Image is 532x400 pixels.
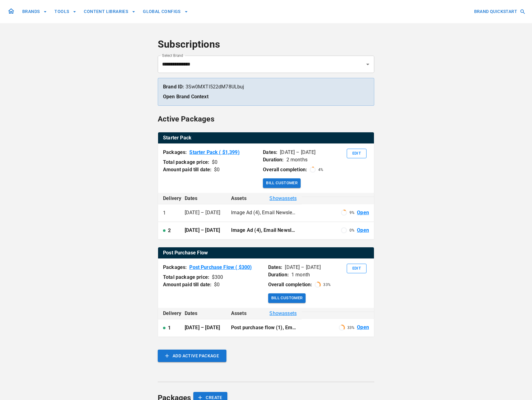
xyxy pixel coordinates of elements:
[81,6,138,17] button: CONTENT LIBRARIES
[350,210,354,215] p: 9 %
[158,350,226,362] button: ADD ACTIVE PACKAGE
[168,324,171,332] p: 1
[269,195,297,202] span: Show assets
[158,38,374,51] h4: Subscriptions
[286,156,307,164] p: 2 months
[158,132,374,144] table: active packages table
[158,247,374,259] table: active packages table
[268,281,312,288] p: Overall completion:
[268,271,289,279] p: Duration:
[180,193,226,204] th: Dates
[163,159,209,166] p: Total package price:
[363,60,372,69] button: Open
[158,308,180,319] th: Delivery
[285,264,320,271] p: [DATE] – [DATE]
[231,310,297,317] div: Assets
[323,282,330,287] p: 33 %
[163,264,187,271] p: Packages:
[163,209,166,217] p: 1
[291,271,310,279] p: 1 month
[357,209,369,216] a: Open
[280,149,315,156] p: [DATE] – [DATE]
[163,83,369,91] p: 3Sw0MXTl522dM78ULbuj
[318,167,323,172] p: 4 %
[180,204,226,222] td: [DATE] – [DATE]
[231,227,297,234] p: Image Ad (4), Email Newsletter (4), Email setup (4), Ad campaign optimisation (1), Remix Video (2)
[158,113,214,125] h6: Active Packages
[347,264,367,273] button: Edit
[214,166,220,173] div: $ 0
[180,222,226,240] td: [DATE] – [DATE]
[20,6,49,17] button: BRANDS
[189,149,239,156] a: Starter Pack ( $1,399)
[268,264,283,271] p: Dates:
[231,209,297,216] p: Image Ad (4), Email Newsletter (4), Email setup (9), Ad campaign optimisation (1), Email Flow (5)...
[212,159,217,166] div: $ 0
[347,325,354,330] p: 33 %
[52,6,79,17] button: TOOLS
[357,227,369,234] a: Open
[263,178,301,188] button: Bill Customer
[263,156,284,164] p: Duration:
[158,193,180,204] th: Delivery
[163,274,209,281] p: Total package price:
[163,149,187,156] p: Packages:
[357,324,369,331] a: Open
[140,6,191,17] button: GLOBAL CONFIGS
[168,227,171,234] p: 2
[162,53,183,58] label: Select Brand
[212,274,223,281] div: $ 300
[350,228,354,233] p: 0 %
[347,149,367,158] button: Edit
[163,281,212,288] p: Amount paid till date:
[163,84,184,90] strong: Brand ID:
[268,293,306,303] button: Bill Customer
[158,247,374,259] th: Post Purchase Flow
[263,166,307,173] p: Overall completion:
[231,195,297,202] div: Assets
[472,6,527,17] button: BRAND QUICKSTART
[263,149,277,156] p: Dates:
[180,319,226,337] td: [DATE] – [DATE]
[163,94,208,100] a: Open Brand Context
[163,166,212,173] p: Amount paid till date:
[214,281,220,288] div: $ 0
[158,132,374,144] th: Starter Pack
[180,308,226,319] th: Dates
[189,264,252,271] a: Post Purchase Flow ( $300)
[231,324,297,331] p: Post purchase flow (1), Email setup (1)
[269,310,297,317] span: Show assets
